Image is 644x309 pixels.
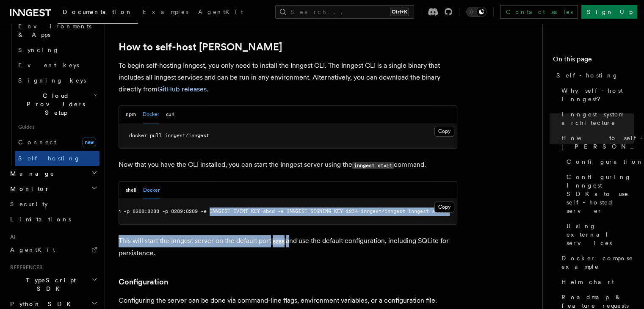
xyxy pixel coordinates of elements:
[561,110,634,127] span: Inngest system architecture
[10,201,48,207] span: Security
[558,83,634,107] a: Why self-host Inngest?
[466,7,486,17] button: Toggle dark mode
[143,106,159,123] button: Docker
[143,182,160,199] button: Docker
[15,73,100,88] a: Signing keys
[15,42,100,58] a: Syncing
[7,212,100,227] a: Limitations
[434,201,454,212] button: Copy
[82,137,96,147] span: new
[558,107,634,130] a: Inngest system architecture
[129,132,209,138] span: docker pull inngest/inngest
[561,254,634,271] span: Docker compose example
[434,126,454,137] button: Copy
[563,154,634,169] a: Configuration
[58,3,138,24] a: Documentation
[563,218,634,251] a: Using external services
[15,91,94,117] span: Cloud Providers Setup
[275,5,414,19] button: Search...Ctrl+K
[119,41,282,53] a: How to self-host [PERSON_NAME]
[7,273,100,296] button: TypeScript SDK
[119,235,457,259] p: This will start the Inngest server on the default port and use the default configuration, includi...
[567,222,634,247] span: Using external services
[561,278,614,286] span: Helm chart
[7,234,16,240] span: AI
[15,58,100,73] a: Event keys
[18,62,79,69] span: Event keys
[15,19,100,42] a: Environments & Apps
[7,166,100,181] button: Manage
[556,71,619,80] span: Self-hosting
[158,85,207,93] a: GitHub releases
[7,300,76,308] span: Python SDK
[390,8,409,16] kbd: Ctrl+K
[143,8,188,15] span: Examples
[119,60,457,95] p: To begin self-hosting Inngest, you only need to install the Inngest CLI. The Inngest CLI is a sin...
[558,274,634,290] a: Helm chart
[10,216,71,223] span: Limitations
[15,134,100,151] a: Connectnew
[18,77,86,84] span: Signing keys
[63,8,133,15] span: Documentation
[567,157,644,166] span: Configuration
[7,169,55,178] span: Manage
[7,181,100,196] button: Monitor
[91,208,447,214] span: docker run -p 8288:8288 -p 8289:8289 -e INNGEST_EVENT_KEY=abcd -e INNGEST_SIGNING_KEY=1234 innges...
[15,151,100,166] a: Self hosting
[15,88,100,120] button: Cloud Providers Setup
[271,238,286,245] code: 8288
[138,3,193,23] a: Examples
[553,68,634,83] a: Self-hosting
[7,264,42,271] span: References
[500,5,578,19] a: Contact sales
[18,139,56,146] span: Connect
[7,276,91,293] span: TypeScript SDK
[15,120,100,134] span: Guides
[581,5,637,19] a: Sign Up
[7,3,100,166] div: Deployment
[126,106,136,123] button: npm
[193,3,248,23] a: AgentKit
[7,185,50,193] span: Monitor
[7,196,100,212] a: Security
[558,251,634,274] a: Docker compose example
[119,159,457,171] p: Now that you have the CLI installed, you can start the Inngest server using the command.
[553,54,634,68] h4: On this page
[119,295,457,306] p: Configuring the server can be done via command-line flags, environment variables, or a configurat...
[126,182,136,199] button: shell
[352,162,394,169] code: inngest start
[198,8,243,15] span: AgentKit
[10,246,55,253] span: AgentKit
[7,242,100,257] a: AgentKit
[561,86,634,103] span: Why self-host Inngest?
[166,106,174,123] button: curl
[563,169,634,218] a: Configuring Inngest SDKs to use self-hosted server
[567,173,634,215] span: Configuring Inngest SDKs to use self-hosted server
[558,130,634,154] a: How to self-host [PERSON_NAME]
[18,47,59,53] span: Syncing
[119,276,168,288] a: Configuration
[18,155,80,162] span: Self hosting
